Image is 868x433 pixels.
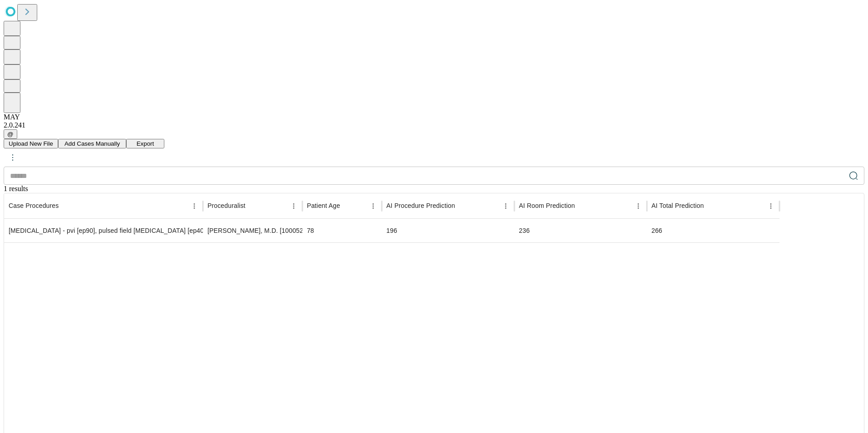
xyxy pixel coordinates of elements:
[58,139,126,148] button: Add Cases Manually
[764,200,777,212] button: Menu
[367,200,380,212] button: Menu
[651,201,704,210] span: Includes set-up, patient in-room to patient out-of-room, and clean-up
[4,113,864,121] div: MAY
[287,200,300,212] button: Menu
[188,200,201,212] button: Menu
[499,200,512,212] button: Menu
[341,200,354,212] button: Sort
[137,140,154,147] span: Export
[9,219,198,242] div: [MEDICAL_DATA] - pvi [ep90], pulsed field [MEDICAL_DATA] [ep407]
[386,201,455,210] span: Time-out to extubation/pocket closure
[64,140,120,147] span: Add Cases Manually
[126,139,164,148] button: Export
[4,121,864,129] div: 2.0.241
[386,227,397,234] span: 196
[4,185,28,192] span: 1 results
[247,200,259,212] button: Sort
[307,201,340,210] span: Patient Age
[7,131,14,138] span: @
[307,219,377,242] div: 78
[126,139,164,147] a: Export
[207,219,298,242] div: [PERSON_NAME], M.D. [1000529]
[632,200,645,212] button: Menu
[456,200,469,212] button: Sort
[59,200,72,212] button: Sort
[519,227,530,234] span: 236
[207,201,246,210] span: Proceduralist
[5,149,21,166] button: kebab-menu
[519,201,575,210] span: Patient in room to patient out of room
[576,200,588,212] button: Sort
[9,201,59,210] span: Scheduled procedures
[651,227,662,234] span: 266
[4,139,58,148] button: Upload New File
[9,140,53,147] span: Upload New File
[705,200,717,212] button: Sort
[4,129,17,139] button: @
